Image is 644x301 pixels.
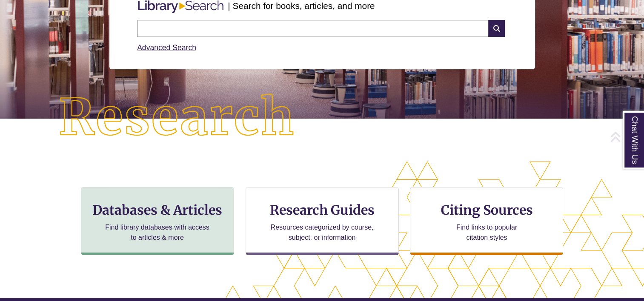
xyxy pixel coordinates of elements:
a: Databases & Articles Find library databases with access to articles & more [81,187,234,255]
h3: Databases & Articles [88,202,227,218]
p: Find library databases with access to articles & more [102,222,213,243]
p: Resources categorized by course, subject, or information [266,222,378,243]
a: Advanced Search [137,43,196,52]
h3: Research Guides [253,202,392,218]
i: Search [488,20,504,37]
h3: Citing Sources [435,202,539,218]
img: Research [32,68,322,168]
a: Back to Top [610,131,642,142]
a: Research Guides Resources categorized by course, subject, or information [246,187,399,255]
p: Find links to popular citation styles [445,222,528,243]
a: Citing Sources Find links to popular citation styles [410,187,563,255]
